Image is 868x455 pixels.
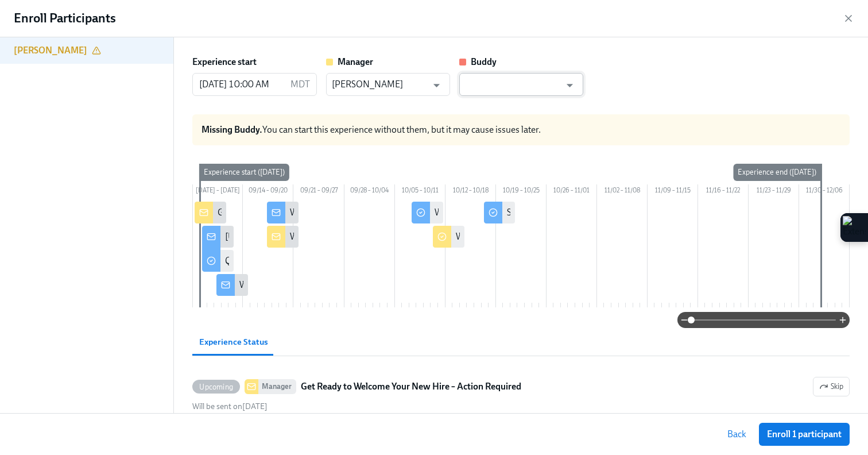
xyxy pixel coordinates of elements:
[290,230,494,243] div: Week 2 – Onboarding Check-In for [New Hire Name]
[496,184,547,199] div: 10/19 – 10/25
[597,184,648,199] div: 11/02 – 11/08
[239,279,406,291] div: Welcome to Foundations – What to Expect!
[225,230,468,243] div: [UB Foundations - XDR APAC] A new experience starts [DATE]!
[507,206,653,219] div: Share Your Feedback on Foundations
[648,184,698,199] div: 11/09 – 11/15
[547,184,597,199] div: 10/26 – 11/01
[192,184,243,199] div: [DATE] – [DATE]
[813,377,850,396] button: UpcomingManagerGet Ready to Welcome Your New Hire – Action RequiredWill be sent on[DATE]
[727,429,746,440] span: Back
[201,124,541,135] span: You can start this experience without them, but it may cause issues later.
[199,336,268,349] span: Experience Status
[218,206,435,219] div: Get Ready to Welcome Your New Hire – Action Required
[201,124,262,135] strong: Missing Buddy.
[456,230,658,243] div: Week 5 – Wrap-Up + Capstone for [New Hire Name]
[14,10,116,27] h4: Enroll Participants
[192,402,268,411] span: Sunday, September 7th 2025, 10:00 am
[843,216,866,239] img: Extension Icon
[445,184,496,199] div: 10/12 – 10/18
[759,423,850,446] button: Enroll 1 participant
[225,255,416,267] div: Quick Survey – Help Us Make Onboarding Better!
[243,184,293,199] div: 09/14 – 09/20
[561,76,579,94] button: Open
[733,164,821,181] div: Experience end ([DATE])
[719,423,754,446] button: Back
[290,206,424,219] div: Week 2 Check-In – How’s It Going?
[819,381,843,392] span: Skip
[749,184,799,199] div: 11/23 – 11/29
[435,206,626,219] div: Wrapping Up Foundations – Final Week Check-In
[192,383,240,391] span: Upcoming
[258,379,296,394] div: Manager
[698,184,749,199] div: 11/16 – 11/22
[799,184,850,199] div: 11/30 – 12/06
[14,44,87,57] h6: [PERSON_NAME]
[301,380,521,394] strong: Get Ready to Welcome Your New Hire – Action Required
[199,164,289,181] div: Experience start ([DATE])
[767,429,842,440] span: Enroll 1 participant
[471,56,497,67] strong: Buddy
[192,56,257,68] label: Experience start
[293,184,344,199] div: 09/21 – 09/27
[338,56,373,67] strong: Manager
[395,184,445,199] div: 10/05 – 10/11
[428,76,445,94] button: Open
[290,78,310,91] p: MDT
[344,184,395,199] div: 09/28 – 10/04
